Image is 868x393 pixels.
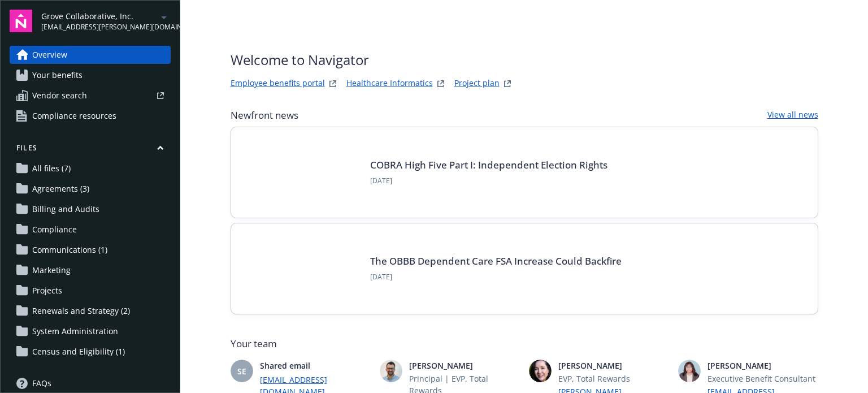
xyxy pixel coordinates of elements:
img: BLOG-Card Image - Compliance - COBRA High Five Pt 1 07-18-25.jpg [249,145,357,200]
a: The OBBB Dependent Care FSA Increase Could Backfire [370,254,622,267]
button: Files [10,143,171,157]
span: Your team [231,337,818,351]
span: Census and Eligibility (1) [32,343,125,361]
a: Billing and Audits [10,200,171,218]
a: Project plan [454,77,500,90]
button: Grove Collaborative, Inc.[EMAIL_ADDRESS][PERSON_NAME][DOMAIN_NAME]arrowDropDown [41,10,171,32]
span: Billing and Audits [32,200,99,218]
span: Compliance [32,221,77,239]
span: FAQs [32,374,51,392]
span: Renewals and Strategy (2) [32,302,130,320]
span: [PERSON_NAME] [558,360,669,372]
span: Marketing [32,261,71,279]
span: Projects [32,282,62,300]
a: COBRA High Five Part I: Independent Election Rights [370,158,607,171]
a: Your benefits [10,66,171,84]
span: System Administration [32,322,118,340]
a: Vendor search [10,87,171,105]
span: Vendor search [32,87,87,105]
span: Overview [32,46,67,64]
a: projectPlanWebsite [501,77,514,90]
span: Welcome to Navigator [231,50,514,70]
a: Census and Eligibility (1) [10,343,171,361]
img: photo [529,360,552,382]
span: [PERSON_NAME] [708,360,818,372]
span: [PERSON_NAME] [409,360,520,372]
a: Communications (1) [10,241,171,259]
span: Communications (1) [32,241,107,259]
span: Executive Benefit Consultant [708,373,818,385]
a: Agreements (3) [10,180,171,198]
img: photo [380,360,402,382]
a: Overview [10,46,171,64]
span: All files (7) [32,159,71,178]
span: SE [237,365,246,377]
a: All files (7) [10,159,171,178]
a: Marketing [10,261,171,279]
a: Compliance [10,221,171,239]
span: Shared email [260,360,371,372]
span: Agreements (3) [32,180,89,198]
span: [EMAIL_ADDRESS][PERSON_NAME][DOMAIN_NAME] [41,22,157,32]
a: springbukWebsite [434,77,448,90]
span: Your benefits [32,66,83,84]
a: View all news [767,109,818,122]
span: EVP, Total Rewards [558,373,669,385]
a: FAQs [10,374,171,392]
img: photo [678,360,701,382]
a: Employee benefits portal [231,77,325,90]
span: Newfront news [231,109,298,122]
span: [DATE] [370,176,607,186]
a: arrowDropDown [157,10,171,24]
span: [DATE] [370,272,622,282]
a: Compliance resources [10,107,171,125]
img: navigator-logo.svg [10,10,32,32]
a: Projects [10,282,171,300]
a: Healthcare Informatics [346,77,433,90]
img: BLOG-Card Image - Compliance - OBBB Dep Care FSA - 08-01-25.jpg [249,241,357,296]
a: striveWebsite [326,77,340,90]
a: System Administration [10,322,171,340]
a: Renewals and Strategy (2) [10,302,171,320]
span: Compliance resources [32,107,116,125]
span: Grove Collaborative, Inc. [41,10,157,22]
